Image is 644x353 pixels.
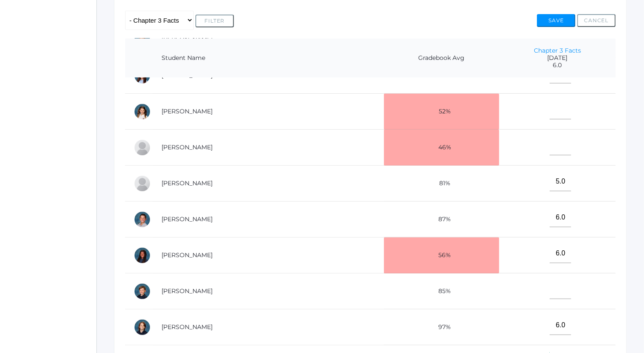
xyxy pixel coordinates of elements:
[384,202,499,237] td: 87%
[134,319,151,336] div: Nathaniel Torok
[134,103,151,120] div: Ceylee Ekdahl
[384,166,499,202] td: 81%
[384,309,499,345] td: 97%
[508,54,607,62] span: [DATE]
[134,139,151,156] div: Pauline Harris
[508,62,607,69] span: 6.0
[162,323,213,331] a: [PERSON_NAME]
[134,175,151,192] div: Eli Henry
[534,47,581,54] a: Chapter 3 Facts
[153,39,384,78] th: Student Name
[162,287,213,295] a: [PERSON_NAME]
[384,237,499,273] td: 56%
[134,211,151,228] div: Levi Herrera
[162,179,213,187] a: [PERSON_NAME]
[162,251,213,259] a: [PERSON_NAME]
[384,273,499,309] td: 85%
[537,14,575,27] button: Save
[162,215,213,223] a: [PERSON_NAME]
[384,130,499,166] td: 46%
[195,15,234,27] button: Filter
[162,107,213,115] a: [PERSON_NAME]
[134,283,151,300] div: Asher Pedersen
[384,94,499,130] td: 52%
[384,39,499,78] th: Gradebook Avg
[134,247,151,264] div: Norah Hosking
[162,143,213,151] a: [PERSON_NAME]
[577,14,616,27] button: Cancel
